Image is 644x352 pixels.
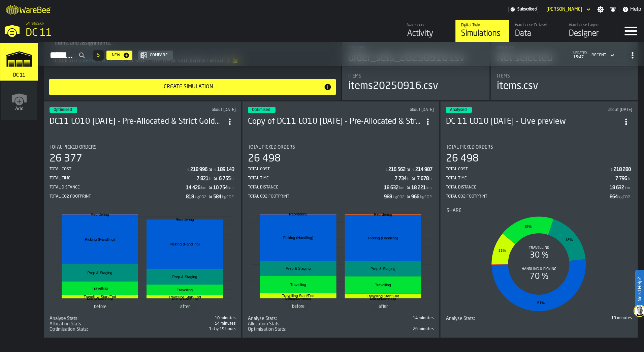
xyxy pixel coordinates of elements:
div: Title [248,327,340,332]
a: link-to-/wh/i/2e91095d-d0fa-471d-87cf-b9f7f81665fc/simulations [0,43,38,82]
span: 15:47 [573,55,587,60]
div: Total CO2 Footprint [248,194,384,199]
div: stat-Optimisation Stats: [248,327,434,332]
div: Stat Value [384,194,392,200]
div: Total Time [446,176,615,181]
span: kgCO2 [393,195,405,200]
text: after [180,304,190,309]
div: Stat Value [615,176,627,181]
div: Title [248,321,340,327]
span: Help [630,5,641,13]
div: Stat Value [415,167,432,172]
div: Activity [407,28,450,39]
div: Title [248,316,340,321]
span: Total Picked Orders [248,145,295,150]
div: Stat Value [190,167,207,172]
div: DropdownMenuValue-Ahmo Smajlovic [544,5,592,13]
label: button-toggle-Settings [594,6,607,13]
div: Title [447,208,632,213]
span: Analyse Stats: [446,316,475,321]
a: link-to-/wh/new [1,82,37,121]
div: ItemListCard-DashboardItemContainer [440,101,638,338]
div: ItemListCard-DashboardItemContainer [44,101,241,338]
div: 1 day 19 hours [144,327,235,331]
div: Updated: 2025-08-05, 16:23:13 Created: 2024-08-19, 07:56:06 [157,108,235,112]
text: before [94,304,106,309]
h2: button-Simulations [38,42,644,66]
div: stat-Analyse Stats: [50,316,236,321]
div: Stat Value [411,185,426,190]
span: 2 553 150 [50,327,236,332]
div: Stat Value [186,194,194,200]
span: Analysed [450,108,466,112]
a: link-to-/wh/i/2e91095d-d0fa-471d-87cf-b9f7f81665fc/feed/ [401,20,455,42]
text: after [379,304,388,309]
div: Stat Value [388,167,406,172]
div: stat-Total Picked Orders [248,145,434,201]
button: button-Create Simulation [49,79,336,95]
span: kgCO2 [222,195,234,200]
h3: DC11 LO10 [DATE] - Pre-Allocated & Strict Golden Zone [50,116,224,127]
div: 13 minutes [541,316,632,321]
span: Subscribed [517,7,537,12]
div: Warehouse Layout [569,23,612,28]
div: 14 minutes [342,316,434,321]
span: Analyse Stats: [248,316,277,321]
div: Total Distance [50,185,186,190]
span: kgCO2 [195,195,206,200]
label: Need Help? [636,270,643,308]
div: ItemListCard-DashboardItemContainer [242,101,440,338]
text: before [292,304,304,309]
div: Stat Value [395,176,407,181]
span: € [412,168,415,172]
span: Allocation Stats: [248,321,281,327]
div: Copy of DC11 LO10 2024-08-14 - Pre-Allocated & Strict Golden Zone [248,116,422,127]
div: Total CO2 Footprint [50,194,186,199]
div: Compare [147,53,170,58]
div: Title [50,316,141,321]
div: 26 377 [50,153,82,165]
div: DropdownMenuValue-4 [591,53,606,58]
div: Updated: 2025-08-04, 12:32:45 Created: 2024-10-04, 10:22:42 [553,108,632,112]
div: Stat Value [217,167,234,172]
span: h [407,177,410,181]
span: Add [15,106,24,112]
div: Title [50,321,141,327]
a: link-to-/wh/i/2e91095d-d0fa-471d-87cf-b9f7f81665fc/settings/billing [508,6,538,13]
div: Stat Value [197,176,208,181]
span: € [187,168,190,172]
span: Items [497,74,510,79]
div: Title [50,327,141,332]
span: km [625,186,630,190]
a: link-to-/wh/i/2e91095d-d0fa-471d-87cf-b9f7f81665fc/simulations [455,20,509,42]
div: Total Time [248,176,395,181]
div: Warehouse Datasets [515,23,558,28]
div: Total CO2 Footprint [446,194,610,199]
span: Items [348,74,361,79]
div: Title [446,145,632,150]
div: Title [248,145,434,150]
div: Total Distance [446,185,610,190]
div: status-3 2 [446,107,472,113]
div: Title [50,145,236,150]
div: 26 498 [446,153,479,165]
span: Warehouse [26,22,44,26]
div: Menu Subscription [508,6,538,13]
span: 25 531 [248,327,434,332]
span: h [429,177,432,181]
div: Title [497,74,632,79]
a: link-to-/wh/i/2e91095d-d0fa-471d-87cf-b9f7f81665fc/data [509,20,563,42]
span: Total Picked Orders [50,145,97,150]
span: kgCO2 [420,195,432,200]
span: Optimisation Stats: [248,327,286,332]
div: 54 minutes [144,321,235,326]
span: h [209,177,212,181]
section: card-SimulationDashboardCard-optimised [50,139,236,332]
div: stat-Allocation Stats: [248,321,434,327]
